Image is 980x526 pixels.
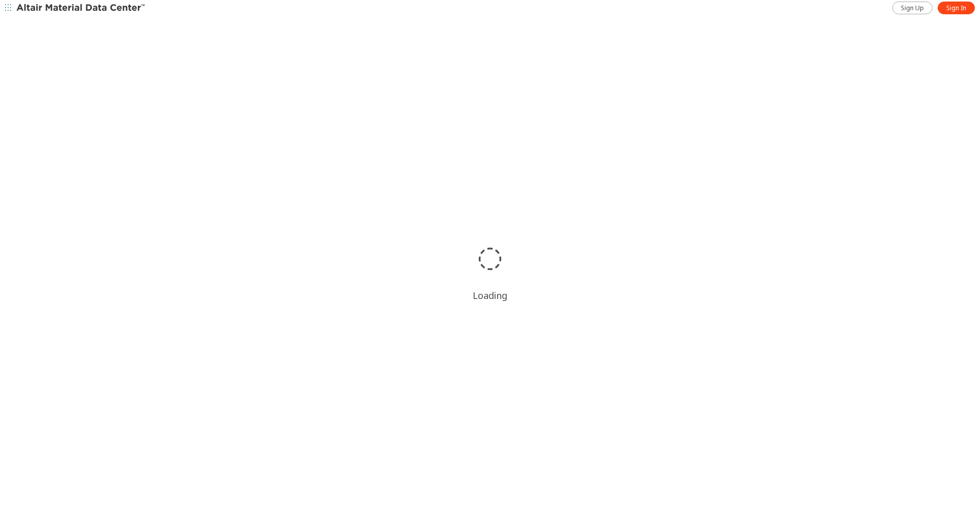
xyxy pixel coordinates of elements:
[946,4,966,12] span: Sign In
[16,3,146,13] img: Altair Material Data Center
[938,2,975,14] a: Sign In
[892,2,933,14] a: Sign Up
[473,289,507,302] div: Loading
[901,4,924,12] span: Sign Up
